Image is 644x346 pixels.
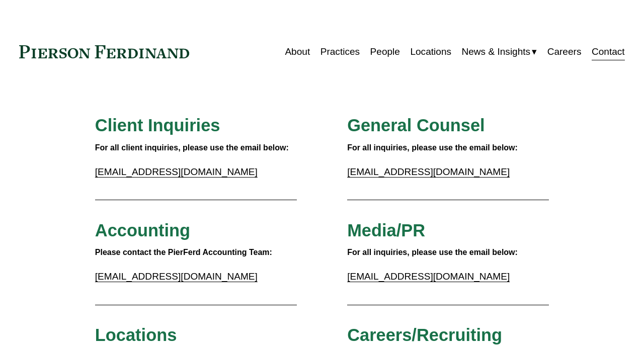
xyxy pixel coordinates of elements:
[95,221,190,240] span: Accounting
[347,116,485,135] span: General Counsel
[95,116,220,135] span: Client Inquiries
[410,42,451,61] a: Locations
[95,325,177,344] span: Locations
[592,42,625,61] a: Contact
[547,42,582,61] a: Careers
[347,166,510,177] a: [EMAIL_ADDRESS][DOMAIN_NAME]
[347,143,518,152] strong: For all inquiries, please use the email below:
[95,166,258,177] a: [EMAIL_ADDRESS][DOMAIN_NAME]
[320,42,360,61] a: Practices
[347,271,510,282] a: [EMAIL_ADDRESS][DOMAIN_NAME]
[461,42,537,61] a: folder dropdown
[95,248,272,256] strong: Please contact the PierFerd Accounting Team:
[461,43,530,60] span: News & Insights
[347,248,518,256] strong: For all inquiries, please use the email below:
[370,42,400,61] a: People
[285,42,310,61] a: About
[95,271,258,282] a: [EMAIL_ADDRESS][DOMAIN_NAME]
[347,325,502,344] span: Careers/Recruiting
[95,143,289,152] strong: For all client inquiries, please use the email below:
[347,221,425,240] span: Media/PR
